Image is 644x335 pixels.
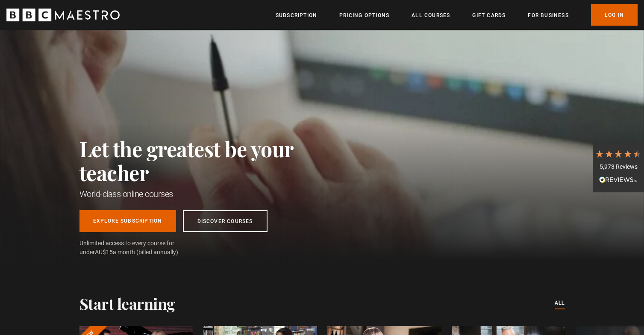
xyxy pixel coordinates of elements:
[79,294,175,312] h2: Start learning
[79,188,332,200] h1: World-class online courses
[593,143,644,192] div: 5,973 ReviewsRead All Reviews
[276,4,638,26] nav: Primary
[599,176,638,182] img: REVIEWS.io
[591,4,638,26] a: Log In
[595,149,642,159] div: 4.7 Stars
[6,9,120,21] svg: BBC Maestro
[276,11,317,20] a: Subscription
[595,163,642,171] div: 5,973 Reviews
[595,176,642,186] div: Read All Reviews
[79,137,332,185] h2: Let the greatest be your teacher
[528,11,568,20] a: For business
[412,11,450,20] a: All Courses
[183,210,268,232] a: Discover Courses
[79,210,176,232] a: Explore Subscription
[79,239,195,257] span: Unlimited access to every course for under a month (billed annually)
[339,11,389,20] a: Pricing Options
[555,299,565,308] a: All
[472,11,506,20] a: Gift Cards
[95,249,113,256] span: AU$15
